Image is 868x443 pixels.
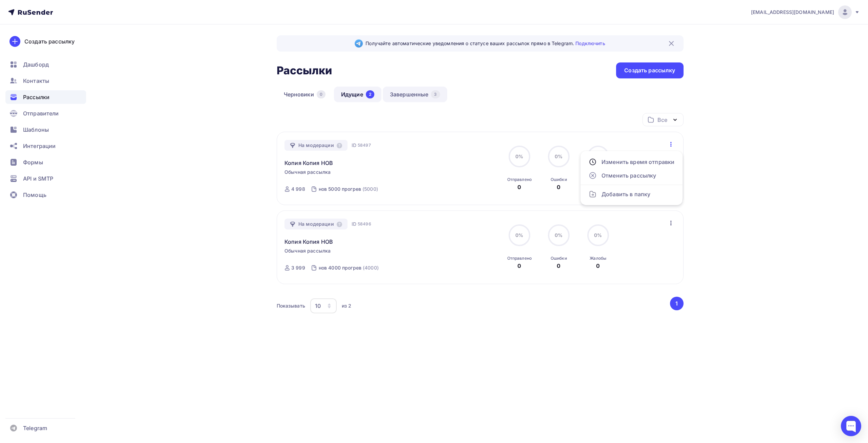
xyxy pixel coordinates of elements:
span: 0% [515,153,523,159]
span: ID [352,221,356,227]
div: 0 [317,90,325,98]
h2: Рассылки [277,64,332,77]
span: Получайте автоматические уведомления о статусе ваших рассылок прямо в Telegram. [366,40,605,47]
a: Подключить [575,40,605,46]
span: 0% [555,153,563,159]
div: 10 [315,302,321,310]
span: Помощь [23,191,46,199]
a: Рассылки [5,90,86,104]
span: [EMAIL_ADDRESS][DOMAIN_NAME] [751,9,834,16]
div: Отправлено [507,177,532,182]
div: 0 [596,262,600,270]
div: Показывать [277,302,305,309]
div: 0 [557,262,560,270]
button: Go to page 1 [670,297,684,310]
span: 0% [594,232,602,238]
div: Добавить в папку [589,190,674,198]
img: Telegram [355,39,363,48]
div: 2 [366,90,374,98]
div: Отменить рассылку [589,171,674,180]
div: Все [657,116,667,124]
a: Шаблоны [5,123,86,136]
div: 0 [517,262,521,270]
a: Черновики0 [277,87,333,102]
div: (5000) [362,186,378,192]
span: 0% [515,232,523,238]
a: нов 4000 прогрев (4000) [318,262,379,273]
a: Копия Копия НОВ [284,159,333,167]
div: 0 [517,183,521,191]
span: Дашборд [23,60,49,69]
span: Обычная рассылка [284,247,331,254]
button: Все [643,113,684,126]
a: Завершенные3 [383,87,447,102]
a: нов 5000 прогрев (5000) [318,184,379,195]
div: 0 [557,183,560,191]
div: Отправлено [507,256,532,261]
div: Создать рассылку [24,37,75,45]
div: Ошибки [551,256,567,261]
a: Формы [5,155,86,169]
div: На модерации [284,219,348,229]
div: Ошибки [551,177,567,182]
div: Изменить время отправки [589,158,674,166]
div: (4000) [363,264,379,271]
div: 4 998 [291,186,305,192]
div: из 2 [342,302,352,309]
div: нов 4000 прогрев [319,264,361,271]
div: нов 5000 прогрев [319,186,361,192]
span: Telegram [23,424,47,432]
button: 10 [310,298,337,314]
span: Отправители [23,109,59,117]
div: На модерации [284,140,348,151]
span: 58496 [358,221,371,227]
span: Контакты [23,77,49,85]
a: Дашборд [5,58,86,71]
span: Шаблоны [23,126,49,134]
span: Интеграции [23,142,56,150]
span: Формы [23,158,43,166]
span: ID [352,142,356,149]
div: Жалобы [590,256,606,261]
a: [EMAIL_ADDRESS][DOMAIN_NAME] [751,5,860,19]
div: 3 999 [291,264,305,271]
span: 58497 [358,142,371,149]
span: API и SMTP [23,174,53,183]
div: 3 [431,90,440,98]
ul: Pagination [669,297,684,310]
span: Рассылки [23,93,50,101]
span: 0% [555,232,563,238]
a: Отправители [5,107,86,120]
a: Копия Копия НОВ [284,238,333,246]
div: Создать рассылку [624,67,675,74]
a: Идущие2 [334,87,381,102]
a: Контакты [5,74,86,88]
span: Обычная рассылка [284,169,331,176]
